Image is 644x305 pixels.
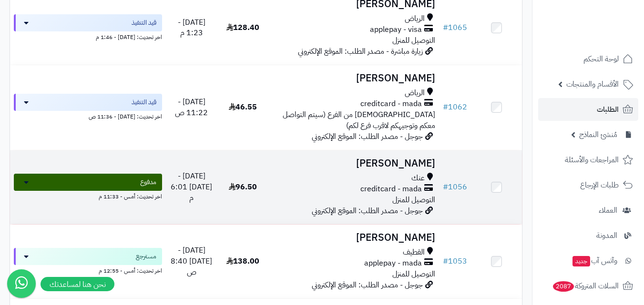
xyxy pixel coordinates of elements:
span: السلات المتروكة [552,279,619,293]
img: logo-2.png [579,27,635,47]
span: التوصيل للمنزل [392,35,435,46]
span: جوجل - مصدر الطلب: الموقع الإلكتروني [312,279,423,291]
span: الرياض [405,13,425,24]
div: اخر تحديث: أمس - 12:55 م [14,265,162,275]
span: عنك [411,173,425,184]
span: جديد [572,256,590,266]
span: 128.40 [226,22,259,33]
a: #1065 [443,22,467,33]
a: وآتس آبجديد [538,249,638,272]
span: # [443,256,448,267]
span: القطيف [403,247,425,258]
span: مُنشئ النماذج [579,128,617,141]
span: قيد التنفيذ [132,98,156,107]
span: [DATE] - 1:23 م [178,17,205,39]
span: # [443,181,448,193]
span: المدونة [596,229,617,242]
span: applepay - mada [364,258,422,269]
a: السلات المتروكة2087 [538,275,638,297]
span: 46.55 [229,101,257,113]
a: العملاء [538,199,638,222]
a: لوحة التحكم [538,48,638,70]
span: الرياض [405,88,425,98]
h3: [PERSON_NAME] [272,158,435,169]
a: الطلبات [538,98,638,121]
span: [DATE] - [DATE] 8:40 ص [171,245,212,278]
a: #1062 [443,101,467,113]
span: # [443,101,448,113]
span: جوجل - مصدر الطلب: الموقع الإلكتروني [312,205,423,216]
span: [DATE] - [DATE] 6:01 م [171,170,212,204]
div: اخر تحديث: أمس - 11:33 م [14,191,162,201]
span: 2087 [553,281,574,292]
span: 96.50 [229,181,257,193]
span: # [443,22,448,33]
a: #1056 [443,181,467,193]
span: وآتس آب [572,254,617,267]
a: المراجعات والأسئلة [538,148,638,171]
span: مدفوع [140,177,156,187]
span: التوصيل للمنزل [392,268,435,280]
span: 138.00 [226,256,259,267]
span: الأقسام والمنتجات [566,78,619,91]
span: العملاء [599,204,617,217]
span: جوجل - مصدر الطلب: الموقع الإلكتروني [312,131,423,142]
span: [DEMOGRAPHIC_DATA] من الفرع (سيتم التواصل معكم وتوجيهكم لاقرب فرع لكم) [283,109,435,131]
a: #1053 [443,256,467,267]
span: مسترجع [136,252,156,261]
span: طلبات الإرجاع [580,178,619,192]
span: قيد التنفيذ [132,18,156,28]
a: طلبات الإرجاع [538,174,638,197]
span: لوحة التحكم [583,52,619,66]
span: الطلبات [597,103,619,116]
div: اخر تحديث: [DATE] - 1:46 م [14,31,162,41]
span: creditcard - mada [360,184,422,195]
span: [DATE] - 11:22 ص [175,96,208,118]
h3: [PERSON_NAME] [272,232,435,243]
div: اخر تحديث: [DATE] - 11:36 ص [14,111,162,121]
h3: [PERSON_NAME] [272,73,435,84]
span: التوصيل للمنزل [392,194,435,206]
span: creditcard - mada [360,98,422,109]
span: زيارة مباشرة - مصدر الطلب: الموقع الإلكتروني [298,46,423,57]
span: applepay - visa [370,24,422,35]
a: المدونة [538,224,638,247]
span: المراجعات والأسئلة [565,153,619,167]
